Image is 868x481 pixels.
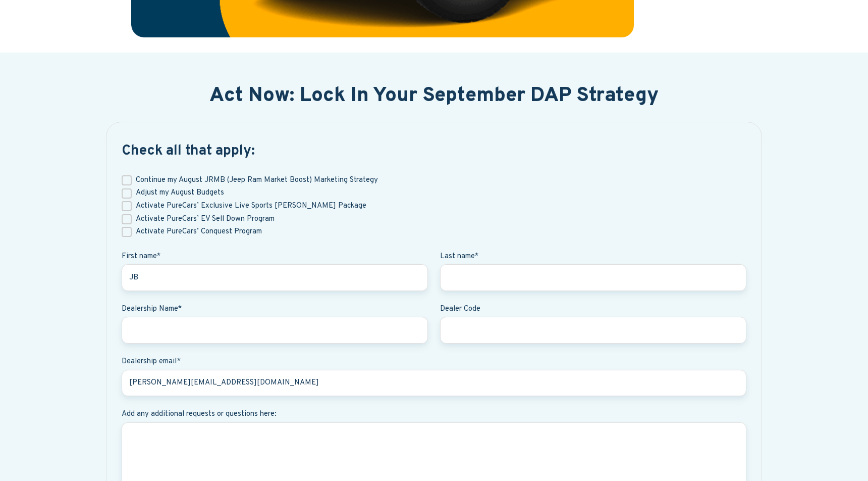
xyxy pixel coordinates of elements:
[122,188,132,199] input: Adjust my August Budgets
[122,357,177,366] span: Dealership email
[122,142,746,160] h3: Check all that apply:
[122,201,132,211] input: Activate PureCars’ Exclusive Live Sports [PERSON_NAME] Package
[122,214,132,224] input: Activate PureCars’ EV Sell Down Program
[122,252,156,261] strong: First name
[136,202,366,211] span: Activate PureCars’ Exclusive Live Sports [PERSON_NAME] Package
[136,188,224,198] span: Adjust my August Budgets
[440,252,474,261] span: Last name
[122,227,132,237] input: Activate PureCars’ Conquest Program
[136,175,378,185] span: Continue my August JRMB (Jeep Ram Market Boost) Marketing Strategy
[136,227,262,237] span: Activate PureCars’ Conquest Program
[136,214,275,224] span: Activate PureCars’ EV Sell Down Program
[118,84,750,108] h2: Act Now: Lock In Your September DAP Strategy
[440,304,480,314] span: Dealer Code
[122,409,277,419] span: Add any additional requests or questions here:
[122,175,132,185] input: Continue my August JRMB (Jeep Ram Market Boost) Marketing Strategy
[122,304,178,314] span: Dealership Name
